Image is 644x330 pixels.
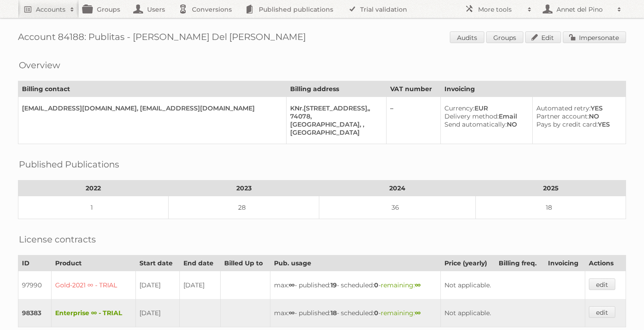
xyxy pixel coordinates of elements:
[386,97,440,144] td: –
[525,31,561,43] a: Edit
[290,112,379,120] div: 74078,
[18,255,52,271] th: ID
[589,278,615,290] a: edit
[440,299,585,327] td: Not applicable.
[386,81,440,97] th: VAT number
[554,5,613,14] h2: Annet del Pino
[270,271,441,299] td: max: - published: - scheduled: -
[536,120,618,128] div: YES
[19,233,96,246] h2: License contracts
[18,31,626,45] h1: Account 84188: Publitas - [PERSON_NAME] Del [PERSON_NAME]
[18,196,169,219] td: 1
[319,180,475,196] th: 2024
[169,196,319,219] td: 28
[486,31,523,43] a: Groups
[585,255,626,271] th: Actions
[270,255,441,271] th: Pub. usage
[270,299,441,327] td: max: - published: - scheduled: -
[18,271,52,299] td: 97990
[18,299,52,327] td: 98383
[415,281,421,289] strong: ∞
[19,58,60,72] h2: Overview
[52,299,136,327] td: Enterprise ∞ - TRIAL
[18,81,287,97] th: Billing contact
[136,299,180,327] td: [DATE]
[374,281,379,289] strong: 0
[440,81,626,97] th: Invoicing
[290,120,379,128] div: [GEOGRAPHIC_DATA], ,
[169,180,319,196] th: 2023
[589,306,615,318] a: edit
[536,104,618,112] div: YES
[495,255,544,271] th: Billing freq.
[381,281,421,289] span: remaining:
[444,104,474,112] span: Currency:
[22,104,279,112] div: [EMAIL_ADDRESS][DOMAIN_NAME], [EMAIL_ADDRESS][DOMAIN_NAME]
[19,158,119,171] h2: Published Publications
[180,255,221,271] th: End date
[536,112,618,120] div: NO
[478,5,523,14] h2: More tools
[444,120,507,128] span: Send automatically:
[319,196,475,219] td: 36
[289,281,295,289] strong: ∞
[331,309,337,317] strong: 18
[563,31,626,43] a: Impersonate
[52,271,136,299] td: Gold-2021 ∞ - TRIAL
[536,104,591,112] span: Automated retry:
[290,104,379,112] div: KNr.[STREET_ADDRESS],,
[18,180,169,196] th: 2022
[331,281,337,289] strong: 19
[286,81,386,97] th: Billing address
[444,104,526,112] div: EUR
[415,309,421,317] strong: ∞
[136,271,180,299] td: [DATE]
[440,255,495,271] th: Price (yearly)
[440,271,585,299] td: Not applicable.
[450,31,484,43] a: Audits
[444,112,526,120] div: Email
[374,309,379,317] strong: 0
[290,128,379,136] div: [GEOGRAPHIC_DATA]
[475,180,626,196] th: 2025
[544,255,585,271] th: Invoicing
[36,5,65,14] h2: Accounts
[444,112,499,120] span: Delivery method:
[381,309,421,317] span: remaining:
[180,271,221,299] td: [DATE]
[536,120,598,128] span: Pays by credit card:
[289,309,295,317] strong: ∞
[444,120,526,128] div: NO
[136,255,180,271] th: Start date
[475,196,626,219] td: 18
[536,112,589,120] span: Partner account:
[52,255,136,271] th: Product
[220,255,270,271] th: Billed Up to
